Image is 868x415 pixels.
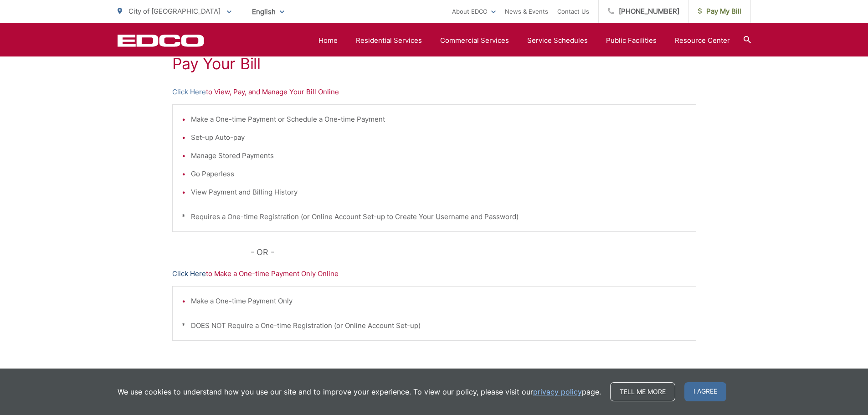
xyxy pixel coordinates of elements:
li: Make a One-time Payment Only [191,296,687,307]
a: Service Schedules [527,35,588,46]
span: Pay My Bill [698,6,741,17]
a: Residential Services [356,35,422,46]
p: - OR - [251,246,696,259]
p: We use cookies to understand how you use our site and to improve your experience. To view our pol... [118,386,601,397]
li: Set-up Auto-pay [191,132,687,143]
a: Commercial Services [440,35,509,46]
span: English [245,4,291,20]
a: EDCD logo. Return to the homepage. [118,34,204,47]
a: Home [318,35,338,46]
li: Make a One-time Payment or Schedule a One-time Payment [191,114,687,125]
span: City of [GEOGRAPHIC_DATA] [128,7,221,15]
a: privacy policy [533,386,582,397]
span: I agree [684,382,726,401]
li: Manage Stored Payments [191,150,687,161]
h1: Pay Your Bill [172,55,696,73]
p: to Make a One-time Payment Only Online [172,268,696,279]
p: to View, Pay, and Manage Your Bill Online [172,87,696,97]
li: View Payment and Billing History [191,187,687,198]
li: Go Paperless [191,169,687,179]
a: Contact Us [557,6,589,17]
p: * DOES NOT Require a One-time Registration (or Online Account Set-up) [182,320,687,331]
a: Tell me more [610,382,675,401]
p: * Requires a One-time Registration (or Online Account Set-up to Create Your Username and Password) [182,211,687,222]
a: News & Events [505,6,548,17]
a: About EDCO [452,6,496,17]
a: Click Here [172,268,206,279]
a: Public Facilities [606,35,657,46]
a: Click Here [172,87,206,97]
a: Resource Center [675,35,730,46]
